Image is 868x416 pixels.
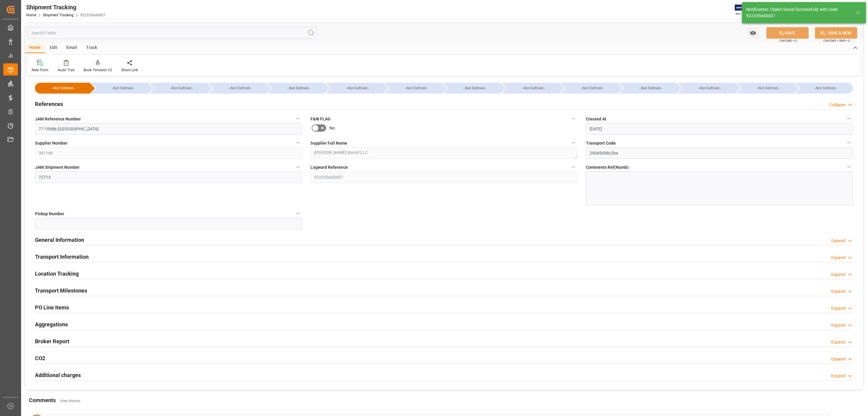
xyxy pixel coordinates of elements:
[737,83,794,94] div: --Not Defined--
[831,305,845,312] div: Expand
[121,67,138,73] div: Share Link
[294,115,302,123] button: JAM Reference Number
[831,322,845,328] div: Expand
[41,83,86,94] div: --Not Defined--
[294,139,302,147] button: Supplier Number
[831,271,845,278] div: Expand
[26,13,36,17] a: Home
[273,83,325,94] div: --Not Defined--
[35,303,69,312] h2: PO Line Items
[746,6,850,19] div: Notification: Object Saved Successfully with code 922329ad0d07
[150,83,207,94] div: --Not Defined--
[35,83,90,94] div: --Not Defined--
[35,320,68,328] h2: Aggregations
[385,83,442,94] div: --Not Defined--
[35,164,80,171] span: JAM Shipment Number
[35,371,81,379] h2: Additional charges
[845,163,853,171] button: Comments Ref(Numb)
[45,43,62,53] div: Edit
[97,83,149,94] div: --Not Defined--
[156,83,207,94] div: --Not Defined--
[326,83,383,94] div: --Not Defined--
[43,13,74,17] a: Shipment Tracking
[35,116,81,122] span: JAM Reference Number
[508,83,559,94] div: --Not Defined--
[743,83,794,94] div: --Not Defined--
[83,67,112,73] div: Book Timeslot V2
[58,67,74,73] div: Audit Trail
[32,67,49,73] div: New Form
[35,100,63,108] h2: References
[766,27,809,39] button: SAVE
[735,5,756,15] img: Exertis%20JAM%20-%20Email%20Logo.jpg_1722504956.jpg
[62,43,82,53] div: Email
[82,43,102,53] div: Track
[91,83,149,94] div: --Not Defined--
[567,83,618,94] div: --Not Defined--
[823,38,850,43] span: Ctrl/CMD + Shift + S
[449,83,501,94] div: --Not Defined--
[831,373,845,379] div: Expand
[29,396,56,404] h2: Comments
[267,83,325,94] div: --Not Defined--
[310,140,347,146] span: Supplier Full Name
[294,163,302,171] button: JAM Shipment Number
[28,27,317,39] input: Search Fields
[831,356,845,362] div: Expand
[586,123,853,135] input: DD-MM-YYYY
[35,337,69,345] h2: Broker Report
[332,83,383,94] div: --Not Defined--
[831,254,845,261] div: Expand
[747,27,759,39] button: open menu
[678,83,735,94] div: --Not Defined--
[35,140,68,146] span: Supplier Number
[310,116,331,122] span: F&W FLAG
[294,210,302,217] button: Pickup Number
[831,339,845,345] div: Expand
[684,83,735,94] div: --Not Defined--
[310,164,348,171] span: Logward Reference
[801,83,850,94] div: --Not Defined--
[570,139,577,147] button: Supplier Full Name
[845,139,853,147] button: Transport Code
[35,211,64,217] span: Pickup Number
[815,27,857,39] button: SAVE & NEW
[215,83,266,94] div: --Not Defined--
[779,38,797,43] span: Ctrl/CMD + S
[570,163,577,171] button: Logward Reference
[25,43,45,53] div: Home
[586,164,629,171] span: Comments Ref(Numb)
[831,288,845,295] div: Expand
[35,253,89,261] h2: Transport Information
[845,115,853,123] button: Created At
[35,270,79,278] h2: Location Tracking
[35,286,87,295] h2: Transport Milestones
[35,354,45,362] h2: CO2
[586,140,616,146] span: Transport Code
[310,147,577,159] textarea: [PERSON_NAME] Sound LLC
[26,3,105,12] div: Shipment Tracking
[829,102,845,108] div: Collapse
[795,83,853,94] div: --Not Defined--
[561,83,618,94] div: --Not Defined--
[443,83,501,94] div: --Not Defined--
[831,238,845,244] div: Expand
[502,83,559,94] div: --Not Defined--
[35,236,84,244] h2: General Information
[60,399,80,403] a: View History
[329,125,335,131] span: No
[586,116,606,122] span: Created At
[209,83,266,94] div: --Not Defined--
[625,83,676,94] div: --Not Defined--
[619,83,676,94] div: --Not Defined--
[391,83,442,94] div: --Not Defined--
[570,115,577,123] button: F&W FLAG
